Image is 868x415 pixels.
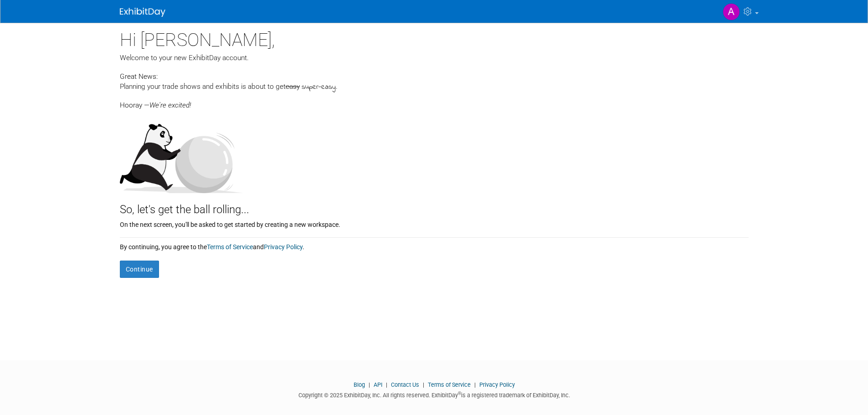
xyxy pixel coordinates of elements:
[120,71,749,82] div: Great News:
[391,381,419,388] a: Contact Us
[149,101,191,109] span: We're excited!
[207,243,253,251] a: Terms of Service
[723,3,740,20] img: Alfredo Ostos
[120,53,749,63] div: Welcome to your new ExhibitDay account.
[120,218,749,229] div: On the next screen, you'll be asked to get started by creating a new workspace.
[354,381,365,388] a: Blog
[120,115,243,193] img: Let's get the ball rolling
[120,82,749,92] div: Planning your trade shows and exhibits is about to get .
[458,391,461,396] sup: ®
[120,238,749,251] div: By continuing, you agree to the and .
[366,381,372,388] span: |
[120,92,749,110] div: Hooray —
[286,82,300,91] span: easy
[264,243,303,251] a: Privacy Policy
[120,23,749,53] div: Hi [PERSON_NAME],
[302,82,336,92] span: super-easy
[120,193,749,218] div: So, let's get the ball rolling...
[120,261,159,278] button: Continue
[374,381,382,388] a: API
[120,8,165,17] img: ExhibitDay
[479,381,515,388] a: Privacy Policy
[384,381,390,388] span: |
[472,381,478,388] span: |
[428,381,471,388] a: Terms of Service
[421,381,426,388] span: |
